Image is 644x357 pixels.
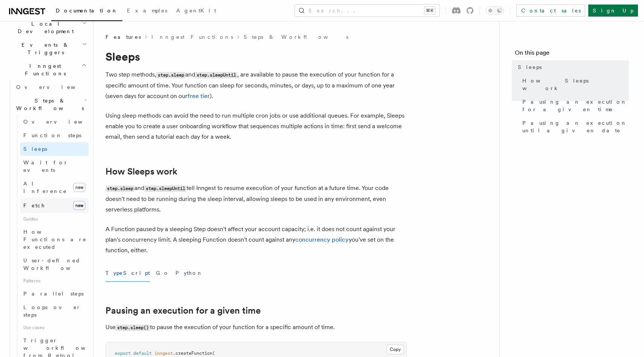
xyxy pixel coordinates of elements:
a: How Sleeps work [105,166,177,177]
span: Guides [20,213,89,225]
span: AgentKit [176,8,216,14]
button: Copy [386,345,404,354]
span: .createFunction [173,351,212,356]
a: Contact sales [516,5,585,17]
a: How Sleeps work [519,74,629,95]
a: AgentKit [172,2,221,20]
a: concurrency policy [295,236,349,243]
span: AI Inference [23,181,67,194]
a: Pausing an execution for a given time [519,95,629,116]
button: Python [175,265,203,282]
span: new [73,183,85,192]
a: Overview [13,80,89,94]
p: Two step methods, and , are available to pause the execution of your function for a specific amou... [105,69,407,101]
a: Sleeps [515,60,629,74]
code: step.sleep() [116,325,150,331]
span: Sleeps [23,146,47,152]
a: Pausing an execution until a given date [519,116,629,137]
span: Overview [23,119,101,125]
span: default [133,351,152,356]
span: User-defined Workflows [23,257,91,271]
span: export [115,351,131,356]
a: Pausing an execution for a given time [105,305,261,316]
button: Go [156,265,169,282]
span: Sleeps [518,63,542,71]
span: Steps & Workflows [13,97,84,112]
a: Parallel steps [20,287,89,300]
span: Overview [16,84,94,90]
span: Fetch [23,202,45,208]
span: inngest [154,351,173,356]
a: Wait for events [20,156,89,177]
span: Local Development [6,20,82,35]
span: Documentation [56,8,118,14]
span: Function steps [23,132,81,138]
span: Patterns [20,275,89,287]
a: Sleeps [20,142,89,156]
span: new [73,201,85,210]
a: Sign Up [588,5,638,17]
h4: On this page [515,48,629,60]
p: Using sleep methods can avoid the need to run multiple cron jobs or use additional queues. For ex... [105,110,407,142]
code: step.sleepUntil [195,72,237,78]
a: Inngest Functions [151,33,233,41]
span: ( [212,351,215,356]
p: Use to pause the execution of your function for a specific amount of time. [105,322,407,333]
code: step.sleep [156,72,185,78]
span: Events & Triggers [6,41,82,56]
p: and tell Inngest to resume execution of your function at a future time. Your code doesn't need to... [105,183,407,215]
a: Overview [20,115,89,129]
a: free tier [188,92,210,100]
span: Inngest Functions [6,62,81,77]
span: Use cases [20,322,89,334]
span: Pausing an execution for a given time [522,98,629,113]
span: How Functions are executed [23,229,87,250]
code: step.sleep [105,185,134,192]
kbd: ⌘K [424,7,435,14]
a: AI Inferencenew [20,177,89,198]
button: Events & Triggers [6,38,89,59]
h1: Sleeps [105,50,407,63]
a: Steps & Workflows [244,33,348,41]
button: Toggle dark mode [486,6,504,15]
a: How Functions are executed [20,225,89,254]
a: Loops over steps [20,300,89,322]
button: Steps & Workflows [13,94,89,115]
span: Features [105,33,141,41]
button: Local Development [6,17,89,38]
button: Search...⌘K [295,5,440,17]
span: How Sleeps work [522,77,629,92]
a: User-defined Workflows [20,254,89,275]
a: Examples [122,2,172,20]
button: TypeScript [105,265,150,282]
span: Wait for events [23,159,68,173]
span: Pausing an execution until a given date [522,119,629,134]
a: Fetchnew [20,198,89,213]
p: A Function paused by a sleeping Step doesn't affect your account capacity; i.e. it does not count... [105,224,407,256]
button: Inngest Functions [6,59,89,80]
span: Loops over steps [23,304,81,318]
a: Function steps [20,129,89,142]
a: Documentation [51,2,122,21]
code: step.sleepUntil [144,185,186,192]
span: Parallel steps [23,291,84,297]
span: Examples [127,8,167,14]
